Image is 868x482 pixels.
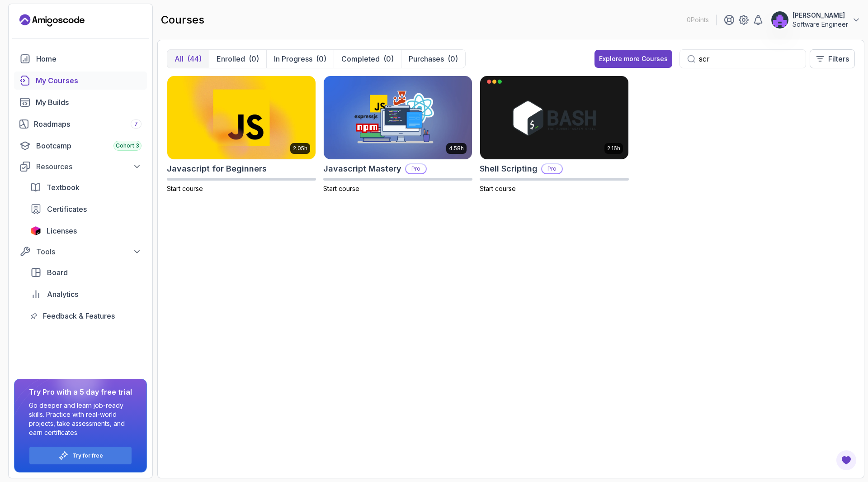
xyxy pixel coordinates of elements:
button: Resources [14,158,147,175]
div: Explore more Courses [599,54,668,63]
span: Cohort 3 [116,142,139,149]
div: My Courses [36,75,142,86]
button: Purchases(0) [401,50,465,68]
p: In Progress [274,53,312,64]
a: roadmaps [14,115,147,133]
div: Roadmaps [34,119,142,129]
a: certificates [25,200,147,218]
div: Resources [36,161,142,172]
img: jetbrains icon [30,226,41,235]
div: Bootcamp [36,140,142,151]
button: All(44) [167,50,209,68]
span: Textbook [47,182,80,193]
p: Pro [542,164,562,173]
p: 2.16h [607,145,620,152]
h2: Javascript Mastery [323,162,401,175]
span: Start course [480,185,516,192]
a: builds [14,93,147,111]
button: Try for free [29,446,132,465]
h2: Shell Scripting [480,162,538,175]
button: Open Feedback Button [835,449,857,471]
a: licenses [25,222,147,240]
div: Tools [36,246,142,257]
div: (44) [187,53,202,64]
p: Filters [828,53,849,64]
p: [PERSON_NAME] [793,11,848,20]
p: 4.58h [449,145,464,152]
p: All [175,53,184,64]
button: Enrolled(0) [209,50,266,68]
h2: courses [161,13,204,27]
img: Shell Scripting card [480,76,628,159]
span: Start course [167,185,203,192]
a: Landing page [19,13,85,28]
img: Javascript for Beginners card [167,76,316,159]
div: My Builds [36,97,142,108]
button: Completed(0) [334,50,401,68]
a: bootcamp [14,137,147,155]
div: (0) [316,53,326,64]
span: 7 [134,120,138,128]
input: Search... [699,53,798,64]
div: (0) [383,53,394,64]
p: Purchases [409,53,444,64]
button: user profile image[PERSON_NAME]Software Engineer [771,11,861,29]
button: Explore more Courses [594,50,672,68]
div: Home [36,53,142,64]
span: Start course [323,185,359,192]
a: analytics [25,285,147,303]
h2: Javascript for Beginners [167,162,267,175]
p: Pro [406,164,426,173]
a: home [14,50,147,68]
div: (0) [249,53,259,64]
a: textbook [25,178,147,196]
div: (0) [448,53,458,64]
span: Analytics [47,289,78,300]
p: 2.05h [293,145,307,152]
a: courses [14,72,147,90]
button: Tools [14,243,147,260]
p: Go deeper and learn job-ready skills. Practice with real-world projects, take assessments, and ea... [29,401,132,437]
p: 0 Points [687,15,709,24]
a: feedback [25,307,147,325]
img: Javascript Mastery card [324,76,472,159]
img: user profile image [771,11,788,29]
a: Try for free [72,452,103,459]
p: Software Engineer [793,20,848,29]
button: In Progress(0) [266,50,334,68]
p: Completed [341,53,380,64]
span: Board [47,267,68,278]
a: board [25,263,147,282]
span: Feedback & Features [43,310,115,321]
span: Certificates [47,204,87,215]
button: Filters [810,49,855,68]
span: Licenses [47,225,77,236]
p: Enrolled [217,53,245,64]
